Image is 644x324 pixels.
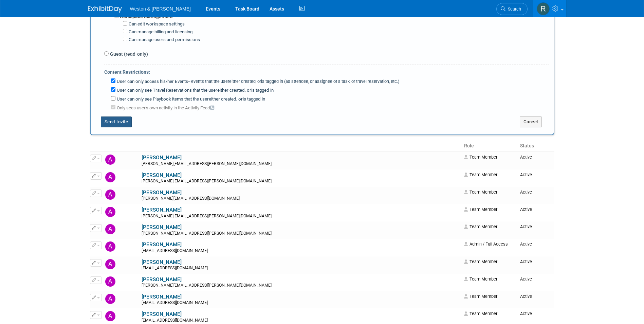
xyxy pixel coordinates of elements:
[127,21,185,28] label: Can edit workspace settings
[464,224,497,229] span: Team Member
[520,311,532,316] span: Active
[229,79,261,84] span: either created, or
[105,190,115,200] img: Alexandra Gaspar
[142,318,460,323] div: [EMAIL_ADDRESS][DOMAIN_NAME]
[105,172,115,182] img: Alex Simpson
[142,179,460,184] div: [PERSON_NAME][EMAIL_ADDRESS][PERSON_NAME][DOMAIN_NAME]
[520,190,532,195] span: Active
[517,140,554,152] th: Status
[104,65,549,77] div: Content Restrictions:
[115,78,399,85] label: User can only access his/her Events
[464,294,497,299] span: Team Member
[461,140,517,152] th: Role
[142,259,182,265] a: [PERSON_NAME]
[105,311,115,321] img: Ania Szemiot
[142,196,460,201] div: [PERSON_NAME][EMAIL_ADDRESS][DOMAIN_NAME]
[520,241,532,247] span: Active
[109,51,148,57] label: Guest (read-only)
[520,276,532,282] span: Active
[520,259,532,264] span: Active
[142,241,182,248] a: [PERSON_NAME]
[115,105,214,111] label: Only sees user's own activity in the Activity Feed
[520,172,532,177] span: Active
[464,190,497,195] span: Team Member
[505,6,521,12] span: Search
[115,87,274,94] label: User can only see Travel Reservations that the user is tagged in
[105,276,115,287] img: Andrew Reid
[496,3,528,15] a: Search
[142,155,182,161] a: [PERSON_NAME]
[520,294,532,299] span: Active
[142,214,460,219] div: [PERSON_NAME][EMAIL_ADDRESS][PERSON_NAME][DOMAIN_NAME]
[464,155,497,160] span: Team Member
[142,294,182,300] a: [PERSON_NAME]
[142,172,182,178] a: [PERSON_NAME]
[105,207,115,217] img: Allie Goldberg
[142,276,182,283] a: [PERSON_NAME]
[142,300,460,306] div: [EMAIL_ADDRESS][DOMAIN_NAME]
[142,283,460,288] div: [PERSON_NAME][EMAIL_ADDRESS][PERSON_NAME][DOMAIN_NAME]
[537,2,550,15] img: Roberta Sinclair
[88,6,122,13] img: ExhibitDay
[464,311,497,316] span: Team Member
[464,259,497,264] span: Team Member
[142,231,460,236] div: [PERSON_NAME][EMAIL_ADDRESS][PERSON_NAME][DOMAIN_NAME]
[101,116,132,127] button: Send Invite
[105,294,115,304] img: Andrew Walker
[464,172,497,177] span: Team Member
[464,241,508,247] span: Admin / Full Access
[115,96,265,103] label: User can only see Playbook items that the user is tagged in
[464,276,497,282] span: Team Member
[142,190,182,196] a: [PERSON_NAME]
[105,241,115,252] img: Amelia Smith
[520,224,532,229] span: Active
[520,207,532,212] span: Active
[209,96,243,102] span: either created, or
[520,155,532,160] span: Active
[188,79,399,84] span: -- events that the user is tagged in (as attendee, or assignee of a task, or travel reservation, ...
[520,116,542,127] button: Cancel
[217,88,251,93] span: either created, or
[142,224,182,230] a: [PERSON_NAME]
[105,155,115,165] img: Aaron Kearnan
[142,248,460,254] div: [EMAIL_ADDRESS][DOMAIN_NAME]
[105,224,115,234] img: Amanda Gittings
[142,207,182,213] a: [PERSON_NAME]
[127,37,200,43] label: Can manage users and permissions
[127,29,192,35] label: Can manage billing and licensing
[464,207,497,212] span: Team Member
[105,259,115,269] img: Amy Patton
[130,6,191,12] span: Weston & [PERSON_NAME]
[142,266,460,271] div: [EMAIL_ADDRESS][DOMAIN_NAME]
[142,311,182,317] a: [PERSON_NAME]
[142,161,460,167] div: [PERSON_NAME][EMAIL_ADDRESS][PERSON_NAME][DOMAIN_NAME]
